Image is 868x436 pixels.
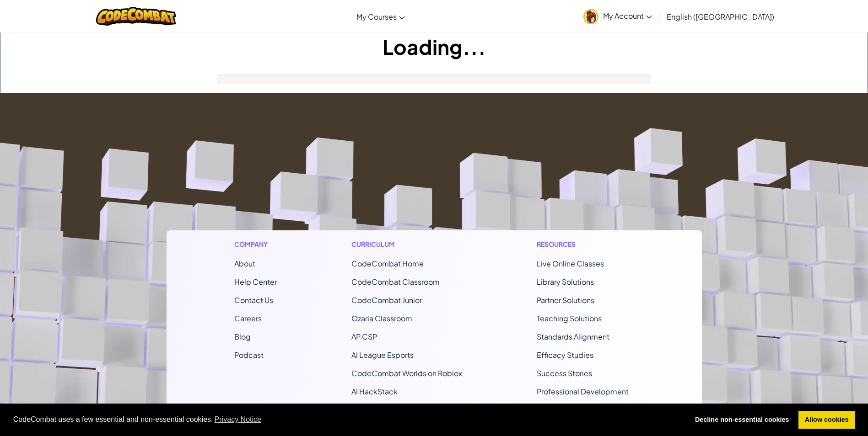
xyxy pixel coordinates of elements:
[351,350,414,360] a: AI League Esports
[351,295,422,305] a: CodeCombat Junior
[234,239,277,249] h1: Company
[213,413,263,426] a: learn more about cookies
[667,12,774,21] span: English ([GEOGRAPHIC_DATA])
[537,350,593,360] a: Efficacy Studies
[234,277,277,287] a: Help Center
[351,332,377,341] a: AP CSP
[537,295,594,305] a: Partner Solutions
[662,4,779,29] a: English ([GEOGRAPHIC_DATA])
[234,350,264,360] a: Podcast
[356,12,397,21] span: My Courses
[537,314,602,323] a: Teaching Solutions
[351,259,424,268] span: CodeCombat Home
[96,7,176,26] img: CodeCombat logo
[583,9,598,24] img: avatar
[234,332,251,341] a: Blog
[537,387,629,396] a: Professional Development
[0,32,868,61] h1: Loading...
[352,4,410,29] a: My Courses
[798,411,855,429] a: allow cookies
[537,277,594,287] a: Library Solutions
[351,387,398,396] a: AI HackStack
[603,11,652,21] span: My Account
[13,413,682,426] span: CodeCombat uses a few essential and non-essential cookies.
[351,239,462,249] h1: Curriculum
[351,314,412,323] a: Ozaria Classroom
[351,277,440,287] a: CodeCombat Classroom
[537,332,609,341] a: Standards Alignment
[579,2,657,31] a: My Account
[234,259,255,268] a: About
[537,239,634,249] h1: Resources
[351,368,462,378] a: CodeCombat Worlds on Roblox
[234,314,262,323] a: Careers
[689,411,795,429] a: deny cookies
[537,259,604,268] a: Live Online Classes
[234,295,273,305] span: Contact Us
[537,368,592,378] a: Success Stories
